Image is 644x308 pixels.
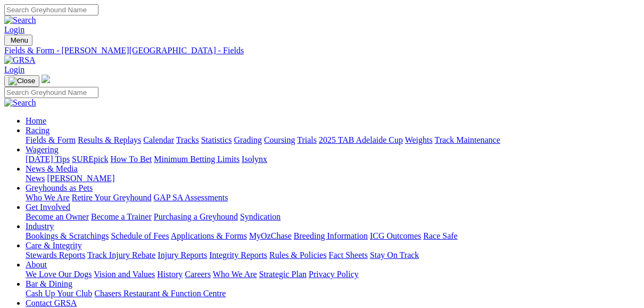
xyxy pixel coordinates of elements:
[26,222,54,231] a: Industry
[111,155,152,164] a: How To Bet
[47,174,114,183] a: [PERSON_NAME]
[111,231,169,240] a: Schedule of Fees
[157,270,183,279] a: History
[309,270,359,279] a: Privacy Policy
[405,135,433,144] a: Weights
[329,250,368,260] a: Fact Sheets
[4,15,36,25] img: Search
[4,35,32,46] button: Toggle navigation
[4,4,98,15] input: Search
[26,155,640,164] div: Wagering
[185,270,211,279] a: Careers
[176,135,199,144] a: Tracks
[213,270,257,279] a: Who We Are
[143,135,174,144] a: Calendar
[259,270,307,279] a: Strategic Plan
[87,250,155,260] a: Track Injury Rebate
[26,270,640,279] div: About
[171,231,247,240] a: Applications & Forms
[26,193,640,202] div: Greyhounds as Pets
[26,174,640,183] div: News & Media
[154,155,240,164] a: Minimum Betting Limits
[26,183,93,192] a: Greyhounds as Pets
[26,241,82,250] a: Care & Integrity
[4,55,36,65] img: GRSA
[249,231,292,240] a: MyOzChase
[26,250,640,260] div: Care & Integrity
[26,212,640,222] div: Get Involved
[319,135,403,144] a: 2025 TAB Adelaide Cup
[201,135,232,144] a: Statistics
[264,135,295,144] a: Coursing
[26,260,47,269] a: About
[26,202,70,212] a: Get Involved
[154,212,238,221] a: Purchasing a Greyhound
[11,36,28,44] span: Menu
[26,126,49,135] a: Racing
[9,77,35,85] img: Close
[4,65,24,74] a: Login
[4,87,98,98] input: Search
[78,135,141,144] a: Results & Replays
[240,212,280,221] a: Syndication
[26,155,70,164] a: [DATE] Tips
[4,46,640,55] a: Fields & Form - [PERSON_NAME][GEOGRAPHIC_DATA] - Fields
[234,135,262,144] a: Grading
[26,193,70,202] a: Who We Are
[26,116,46,125] a: Home
[91,212,152,221] a: Become a Trainer
[26,270,92,279] a: We Love Our Dogs
[269,250,327,260] a: Rules & Policies
[154,193,228,202] a: GAP SA Assessments
[94,270,155,279] a: Vision and Values
[26,212,89,221] a: Become an Owner
[26,145,59,154] a: Wagering
[94,289,226,298] a: Chasers Restaurant & Function Centre
[370,231,421,240] a: ICG Outcomes
[158,250,207,260] a: Injury Reports
[26,231,109,240] a: Bookings & Scratchings
[26,289,640,298] div: Bar & Dining
[435,135,500,144] a: Track Maintenance
[294,231,368,240] a: Breeding Information
[297,135,317,144] a: Trials
[26,289,92,298] a: Cash Up Your Club
[72,193,152,202] a: Retire Your Greyhound
[209,250,267,260] a: Integrity Reports
[72,155,108,164] a: SUREpick
[26,231,640,241] div: Industry
[26,298,77,307] a: Contact GRSA
[4,98,36,108] img: Search
[423,231,457,240] a: Race Safe
[26,135,76,144] a: Fields & Form
[370,250,419,260] a: Stay On Track
[26,164,78,173] a: News & Media
[4,25,24,34] a: Login
[42,75,50,83] img: logo-grsa-white.png
[26,174,45,183] a: News
[26,279,72,288] a: Bar & Dining
[4,75,39,87] button: Toggle navigation
[26,135,640,145] div: Racing
[242,155,267,164] a: Isolynx
[26,250,85,260] a: Stewards Reports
